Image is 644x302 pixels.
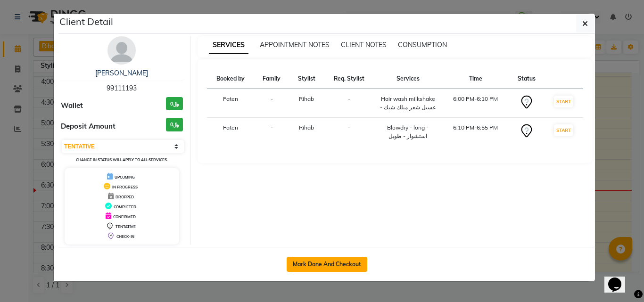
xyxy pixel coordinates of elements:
[287,257,367,272] button: Mark Done And Checkout
[95,69,148,77] a: [PERSON_NAME]
[116,195,134,199] span: DROPPED
[166,118,183,131] h3: ﷼0
[324,69,374,89] th: Req. Stylist
[398,41,447,49] span: CONSUMPTION
[380,123,436,140] div: Blowdry - long - استشوار - طويل
[324,118,374,147] td: -
[107,84,137,92] span: 99111193
[113,214,136,219] span: CONFIRMED
[380,95,436,112] div: Hair wash milkshake - غسيل شعر ميلك شيك
[442,118,509,147] td: 6:10 PM-6:55 PM
[604,264,635,293] iframe: chat widget
[112,185,138,189] span: IN PROGRESS
[554,124,573,136] button: START
[207,89,255,118] td: Faten
[116,224,136,229] span: TENTATIVE
[341,41,387,49] span: CLIENT NOTES
[116,234,134,239] span: CHECK-IN
[254,118,289,147] td: -
[442,89,509,118] td: 6:00 PM-6:10 PM
[299,95,314,102] span: Rihab
[114,204,136,209] span: COMPLETED
[299,124,314,131] span: Rihab
[442,69,509,89] th: Time
[324,89,374,118] td: -
[59,15,113,29] h5: Client Detail
[207,118,255,147] td: Faten
[254,69,289,89] th: Family
[107,36,136,65] img: avatar
[509,69,544,89] th: Status
[554,96,573,107] button: START
[254,89,289,118] td: -
[289,69,324,89] th: Stylist
[61,100,83,111] span: Wallet
[260,41,330,49] span: APPOINTMENT NOTES
[61,121,116,132] span: Deposit Amount
[76,157,168,162] small: Change in status will apply to all services.
[166,97,183,111] h3: ﷼0
[209,37,248,54] span: SERVICES
[207,69,255,89] th: Booked by
[374,69,442,89] th: Services
[115,175,135,180] span: UPCOMING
